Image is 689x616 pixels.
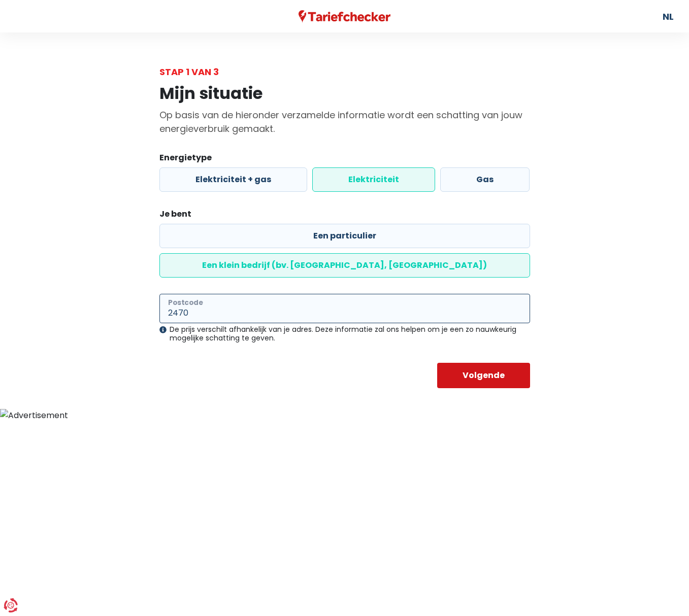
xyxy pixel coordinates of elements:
div: Stap 1 van 3 [159,65,530,79]
p: Op basis van de hieronder verzamelde informatie wordt een schatting van jouw energieverbruik gema... [159,108,530,135]
input: 1000 [159,294,530,323]
label: Elektriciteit + gas [159,167,307,192]
div: De prijs verschilt afhankelijk van je adres. Deze informatie zal ons helpen om je een zo nauwkeur... [159,325,530,343]
label: Een particulier [159,224,530,248]
h1: Mijn situatie [159,84,530,103]
button: Volgende [437,363,530,388]
legend: Je bent [159,208,530,224]
label: Een klein bedrijf (bv. [GEOGRAPHIC_DATA], [GEOGRAPHIC_DATA]) [159,253,530,278]
label: Elektriciteit [312,167,435,192]
legend: Energietype [159,152,530,167]
img: Tariefchecker logo [299,10,391,23]
label: Gas [440,167,530,192]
